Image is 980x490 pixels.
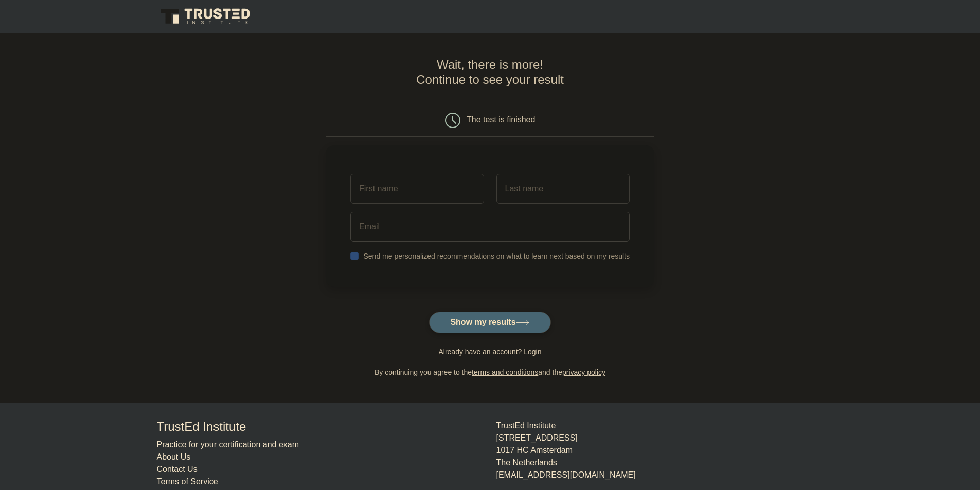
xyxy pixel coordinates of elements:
[467,115,535,124] div: The test is finished
[363,252,630,260] label: Send me personalized recommendations on what to learn next based on my results
[350,212,630,242] input: Email
[438,348,541,356] a: Already have an account? Login
[472,368,538,376] a: terms and conditions
[157,452,191,461] a: About Us
[496,174,630,204] input: Last name
[319,366,661,378] div: By continuing you agree to the and the
[157,440,299,449] a: Practice for your certification and exam
[157,465,198,474] a: Contact Us
[562,368,605,376] a: privacy policy
[157,477,218,486] a: Terms of Service
[157,420,484,434] h4: TrustEd Institute
[326,58,654,87] h4: Wait, there is more! Continue to see your result
[350,174,484,204] input: First name
[429,312,550,333] button: Show my results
